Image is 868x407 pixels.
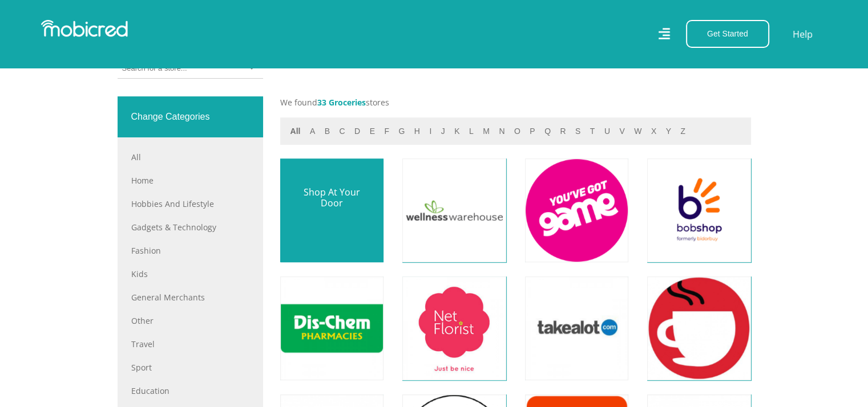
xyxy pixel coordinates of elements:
[321,125,333,138] button: b
[601,125,613,138] button: u
[131,338,249,350] a: Travel
[572,125,584,138] button: s
[41,20,128,37] img: Mobicred
[587,125,599,138] button: t
[677,125,689,138] button: z
[131,151,249,163] a: All
[511,125,524,138] button: o
[131,174,249,186] a: Home
[411,125,423,138] button: h
[495,125,508,138] button: n
[329,97,366,108] span: Groceries
[451,125,463,138] button: k
[351,125,364,138] button: d
[336,125,348,138] button: c
[131,385,249,397] a: Education
[118,96,263,137] div: Change Categories
[792,27,813,42] a: Help
[616,125,628,138] button: v
[131,245,249,257] a: Fashion
[317,97,326,108] span: 33
[686,20,769,48] button: Get Started
[466,125,477,138] button: l
[395,125,408,138] button: g
[381,125,393,138] button: f
[526,125,538,138] button: p
[631,125,645,138] button: w
[479,125,493,138] button: m
[648,125,660,138] button: x
[280,96,751,108] p: We found stores
[556,125,569,138] button: r
[131,361,249,373] a: Sport
[287,125,304,138] button: All
[426,125,435,138] button: i
[131,268,249,280] a: Kids
[131,291,249,303] a: General Merchants
[366,125,378,138] button: e
[438,125,449,138] button: j
[131,221,249,233] a: Gadgets & Technology
[541,125,554,138] button: q
[663,125,675,138] button: y
[131,315,249,327] a: Other
[122,63,187,74] input: Search for a store...
[306,125,318,138] button: a
[131,198,249,210] a: Hobbies and Lifestyle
